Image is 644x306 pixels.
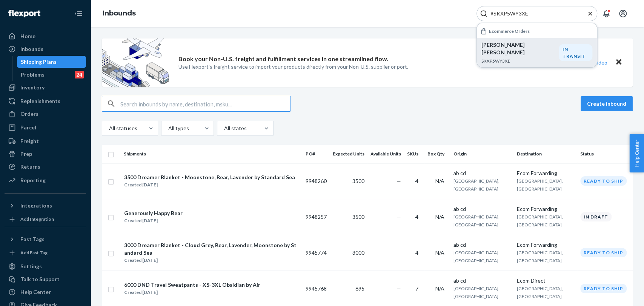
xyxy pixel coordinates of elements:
[17,56,86,68] a: Shipping Plans
[20,84,45,91] div: Inventory
[397,285,401,292] span: —
[20,288,51,296] div: Help Center
[517,214,563,228] span: [GEOGRAPHIC_DATA], [GEOGRAPHIC_DATA]
[20,110,38,118] div: Orders
[124,257,299,264] div: Created [DATE]
[178,55,388,63] p: Book your Non-U.S. freight and fulfillment services in one streamlined flow.
[5,248,86,257] a: Add Fast Tag
[20,235,45,243] div: Fast Tags
[367,145,404,163] th: Available Units
[120,96,290,111] input: Search inbounds by name, destination, msku...
[5,215,86,224] a: Add Integration
[453,241,511,249] div: ab cd
[168,125,168,132] input: All types
[424,145,450,163] th: Box Qty
[124,281,260,289] div: 6000 DND Travel Sweatpants - XS-3XL Obsidian by Air
[453,214,500,228] span: [GEOGRAPHIC_DATA], [GEOGRAPHIC_DATA]
[581,96,633,111] button: Create inbound
[71,6,86,21] button: Close Navigation
[415,249,418,256] span: 4
[124,209,183,217] div: Generously Happy Bear
[517,250,563,263] span: [GEOGRAPHIC_DATA], [GEOGRAPHIC_DATA]
[5,108,86,120] a: Orders
[223,125,224,132] input: All states
[352,249,364,256] span: 3000
[75,71,84,78] div: 24
[450,145,514,163] th: Origin
[20,263,42,270] div: Settings
[178,63,408,71] p: Use Flexport’s freight service to import your products directly from your Non-U.S. supplier or port.
[481,58,559,64] p: SKXP5WY3XE
[20,202,52,209] div: Integrations
[303,163,330,199] td: 9948260
[5,95,86,107] a: Replenishments
[517,178,563,192] span: [GEOGRAPHIC_DATA], [GEOGRAPHIC_DATA]
[124,217,183,225] div: Created [DATE]
[614,57,624,68] button: Close
[435,249,444,256] span: N/A
[124,289,260,296] div: Created [DATE]
[415,285,418,292] span: 7
[599,6,614,21] button: Open notifications
[517,241,574,249] div: Ecom Forwarding
[586,10,594,18] button: Close Search
[514,145,577,163] th: Destination
[580,176,627,186] div: Ready to ship
[397,249,401,256] span: —
[124,174,295,181] div: 3500 Dreamer Blanket - Moonstone, Bear, Lavender by Standard Sea
[5,260,86,272] a: Settings
[303,235,330,271] td: 9945774
[20,137,39,145] div: Freight
[124,181,295,189] div: Created [DATE]
[20,150,32,158] div: Prep
[20,45,43,53] div: Inbounds
[5,135,86,147] a: Freight
[352,178,364,184] span: 3500
[397,214,401,220] span: —
[580,284,627,293] div: Ready to ship
[5,43,86,55] a: Inbounds
[20,249,48,256] div: Add Fast Tag
[397,178,401,184] span: —
[435,214,444,220] span: N/A
[580,248,627,257] div: Ready to ship
[355,285,364,292] span: 695
[352,214,364,220] span: 3500
[5,161,86,173] a: Returns
[97,3,142,25] ol: breadcrumbs
[489,29,530,34] h6: Ecommerce Orders
[20,32,35,40] div: Home
[303,199,330,235] td: 9948257
[517,286,563,299] span: [GEOGRAPHIC_DATA], [GEOGRAPHIC_DATA]
[20,275,60,283] div: Talk to Support
[517,169,574,177] div: Ecom Forwarding
[480,10,487,17] svg: Search Icon
[435,178,444,184] span: N/A
[580,212,612,221] div: In draft
[20,216,54,222] div: Add Integration
[453,205,511,213] div: ab cd
[5,148,86,160] a: Prep
[5,30,86,42] a: Home
[20,177,46,184] div: Reporting
[330,145,367,163] th: Expected Units
[121,145,303,163] th: Shipments
[615,6,630,21] button: Open account menu
[21,58,57,66] div: Shipping Plans
[629,134,644,172] button: Help Center
[517,277,574,284] div: Ecom Direct
[5,200,86,212] button: Integrations
[124,241,299,257] div: 3000 Dreamer Blanket - Cloud Grey, Bear, Lavender, Moonstone by Standard Sea
[5,174,86,186] a: Reporting
[5,273,86,285] a: Talk to Support
[415,214,418,220] span: 4
[303,145,330,163] th: PO#
[21,71,45,78] div: Problems
[453,277,511,284] div: ab cd
[435,285,444,292] span: N/A
[20,163,40,171] div: Returns
[517,205,574,213] div: Ecom Forwarding
[103,9,136,17] a: Inbounds
[453,250,500,263] span: [GEOGRAPHIC_DATA], [GEOGRAPHIC_DATA]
